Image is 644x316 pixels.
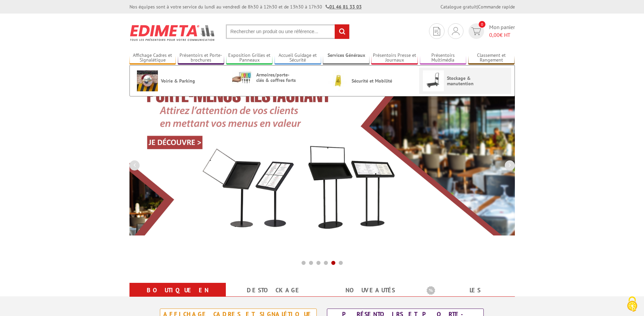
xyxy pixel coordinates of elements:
a: devis rapide 0 Mon panier 0,00€ HT [467,23,515,39]
a: Voirie & Parking [137,70,221,91]
img: devis rapide [471,27,481,35]
a: Boutique en ligne [138,284,218,309]
span: 0 [479,21,485,28]
a: Exposition Grilles et Panneaux [226,52,273,64]
span: Voirie & Parking [161,78,201,84]
div: | [440,3,515,10]
input: Rechercher un produit ou une référence... [226,24,350,39]
button: Cookies (fenêtre modale) [620,293,644,316]
a: Affichage Cadres et Signalétique [129,52,176,64]
tcxspan: Call 01 46 81 33 03 via 3CX [329,4,362,10]
a: nouveautés [330,284,410,296]
img: Voirie & Parking [137,70,158,91]
a: Armoires/porte-clés & coffres forts [232,70,317,84]
a: Présentoirs Multimédia [420,52,467,64]
span: 0,00 [489,31,500,38]
img: Sécurité et Mobilité [328,70,349,91]
span: Sécurité et Mobilité [352,78,392,84]
div: Nos équipes sont à votre service du lundi au vendredi de 8h30 à 12h30 et de 13h30 à 17h30 [129,3,362,10]
a: Stockage & manutention [423,70,507,91]
a: Catalogue gratuit [440,4,477,10]
img: Cookies (fenêtre modale) [624,296,641,313]
a: Présentoirs Presse et Journaux [371,52,418,64]
a: Commande rapide [478,4,515,10]
input: rechercher [335,24,349,39]
a: Classement et Rangement [468,52,515,64]
b: Les promotions [427,284,511,298]
img: Stockage & manutention [423,70,444,91]
a: Services Généraux [323,52,369,64]
img: devis rapide [433,27,440,36]
span: Stockage & manutention [447,75,487,86]
a: Présentoirs et Porte-brochures [178,52,224,64]
img: Présentoir, panneau, stand - Edimeta - PLV, affichage, mobilier bureau, entreprise [129,20,216,45]
span: Mon panier [489,23,515,39]
img: devis rapide [452,27,459,35]
a: Accueil Guidage et Sécurité [275,52,321,64]
a: Destockage [234,284,314,296]
a: Sécurité et Mobilité [328,70,412,91]
span: € HT [489,31,515,39]
span: Armoires/porte-clés & coffres forts [256,72,297,83]
a: Les promotions [427,284,507,309]
img: Armoires/porte-clés & coffres forts [232,70,253,84]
